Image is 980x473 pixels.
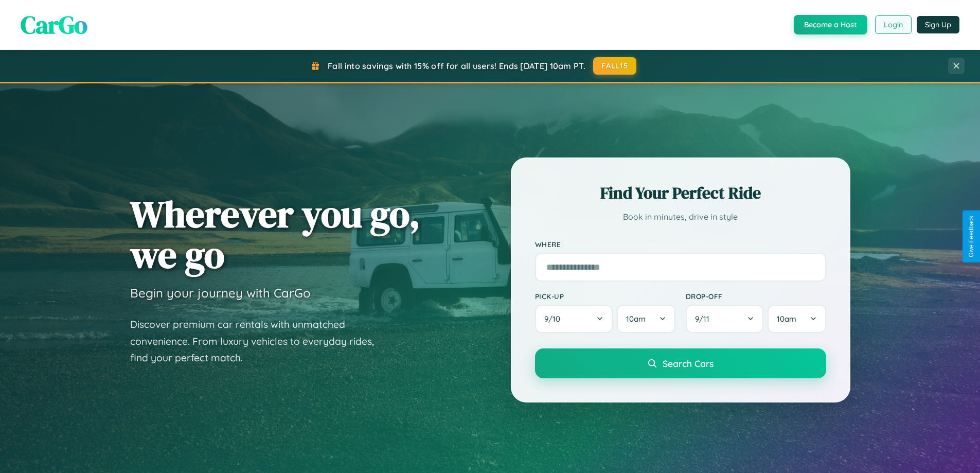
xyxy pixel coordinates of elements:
[593,57,636,75] button: FALL15
[544,314,565,324] span: 9 / 10
[968,216,975,257] div: Give Feedback
[130,194,420,275] h1: Wherever you go, we go
[535,305,613,333] button: 9/10
[768,305,826,333] button: 10am
[875,15,912,34] button: Login
[617,305,675,333] button: 10am
[663,358,714,369] span: Search Cars
[130,285,311,301] h3: Begin your journey with CarGo
[535,348,826,378] button: Search Cars
[695,314,715,324] span: 9 / 11
[535,209,826,224] p: Book in minutes, drive in style
[686,305,764,333] button: 9/11
[777,314,796,324] span: 10am
[917,16,959,33] button: Sign Up
[21,8,87,42] span: CarGo
[686,292,826,301] label: Drop-off
[130,316,387,366] p: Discover premium car rentals with unmatched convenience. From luxury vehicles to everyday rides, ...
[626,314,646,324] span: 10am
[794,15,867,34] button: Become a Host
[535,292,675,301] label: Pick-up
[328,61,585,71] span: Fall into savings with 15% off for all users! Ends [DATE] 10am PT.
[535,240,826,249] label: Where
[535,182,826,204] h2: Find Your Perfect Ride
